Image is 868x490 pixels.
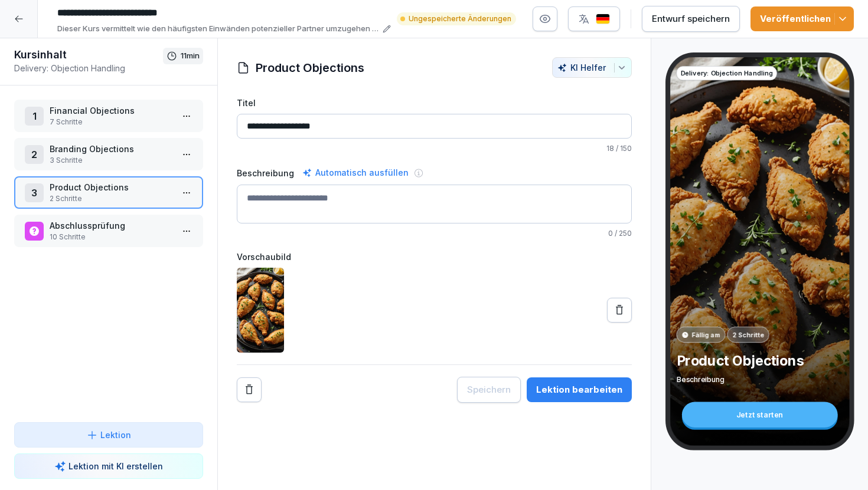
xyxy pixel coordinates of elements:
button: Entwurf speichern [642,6,740,32]
div: Abschlussprüfung10 Schritte [14,215,203,247]
label: Beschreibung [237,167,294,179]
h1: Product Objections [256,59,364,77]
button: Veröffentlichen [750,6,854,31]
div: Entwurf speichern [652,12,730,25]
p: Product Objections [50,181,172,193]
p: Lektion mit KI erstellen [68,460,163,472]
p: Branding Objections [50,143,172,155]
p: 3 Schritte [50,155,172,166]
h1: Kursinhalt [14,48,163,62]
p: Abschlussprüfung [50,219,172,232]
span: 18 [606,144,614,153]
div: Speichern [467,383,511,396]
div: 3 [25,183,44,202]
p: Dieser Kurs vermittelt wie den häufigsten Einwänden potenzieller Partner umzugehen und diese erfo... [57,23,379,35]
div: 1Financial Objections7 Schritte [14,100,203,132]
p: Delivery: Objection Handling [680,68,772,78]
p: 2 Schritte [732,330,763,339]
p: Lektion [100,429,131,441]
button: Lektion [14,422,203,448]
p: / 250 [237,228,632,239]
div: 3Product Objections2 Schritte [14,176,203,209]
p: Fällig am [691,330,720,339]
p: 11 min [181,50,200,62]
div: 2Branding Objections3 Schritte [14,138,203,170]
p: / 150 [237,143,632,154]
p: Financial Objections [50,104,172,117]
div: Veröffentlichen [760,12,844,25]
p: 2 Schritte [50,193,172,204]
button: Lektion bearbeiten [527,377,632,402]
label: Vorschaubild [237,251,632,263]
p: Beschreibung [676,374,843,384]
label: Titel [237,97,632,109]
button: Remove [237,377,262,402]
div: KI Helfer [557,63,626,73]
button: Speichern [457,377,521,403]
p: Product Objections [676,351,843,369]
button: KI Helfer [552,57,632,78]
p: 10 Schritte [50,232,172,242]
button: Lektion mit KI erstellen [14,453,203,479]
img: de.svg [596,14,610,25]
div: Jetzt starten [681,402,837,427]
p: Ungespeicherte Änderungen [409,14,511,24]
div: Lektion bearbeiten [536,383,622,396]
span: 0 [608,229,613,238]
p: Delivery: Objection Handling [14,62,163,74]
p: 7 Schritte [50,117,172,127]
div: Automatisch ausfüllen [300,166,411,180]
div: 2 [25,145,44,164]
div: 1 [25,107,44,126]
